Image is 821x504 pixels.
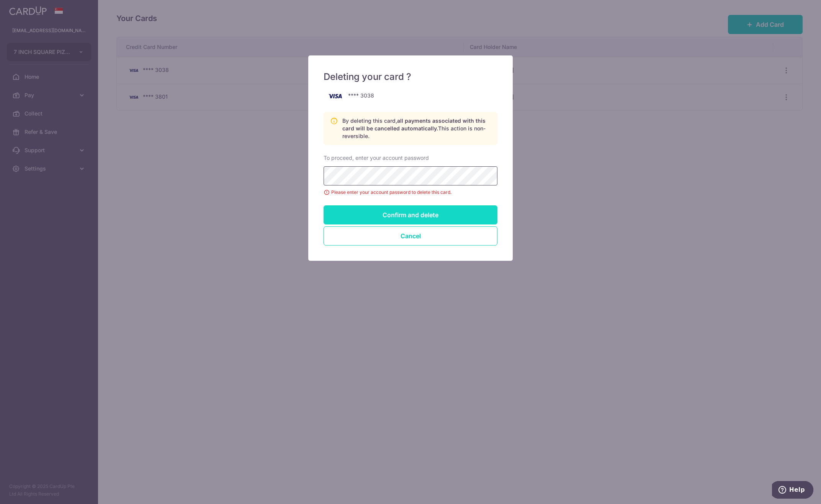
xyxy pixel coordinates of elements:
input: Confirm and delete [324,205,497,224]
span: Please enter your account password to delete this card. [324,189,497,196]
span: Help [17,5,33,12]
iframe: Opens a widget where you can find more information [772,481,813,500]
p: By deleting this card, This action is non-reversible. [342,117,491,140]
h5: Deleting your card ? [324,71,497,83]
label: To proceed, enter your account password [324,154,429,162]
img: visa-761abec96037c8ab836742a37ff580f5eed1c99042f5b0e3b4741c5ac3fec333.png [324,89,347,103]
button: Close [324,226,497,245]
span: all payments associated with this card will be cancelled automatically. [342,117,486,132]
